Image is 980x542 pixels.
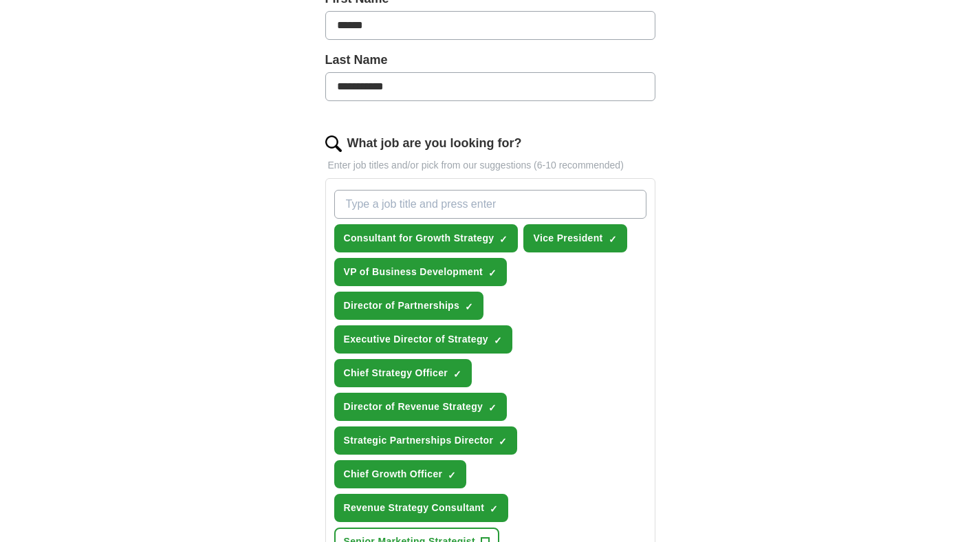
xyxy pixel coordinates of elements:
[344,231,494,246] span: Consultant for Growth Strategy
[523,224,627,252] button: Vice President✓
[488,268,497,279] span: ✓
[453,369,461,380] span: ✓
[334,359,472,387] button: Chief Strategy Officer✓
[494,335,502,346] span: ✓
[533,231,602,246] span: Vice President
[334,190,646,219] input: Type a job title and press enter
[347,134,522,153] label: What job are you looking for?
[344,400,483,414] span: Director of Revenue Strategy
[609,234,617,245] span: ✓
[334,393,508,421] button: Director of Revenue Strategy✓
[465,301,473,312] span: ✓
[334,258,508,286] button: VP of Business Development✓
[344,501,485,515] span: Revenue Strategy Consultant
[488,402,497,413] span: ✓
[448,470,456,481] span: ✓
[325,51,655,69] label: Last Name
[334,494,509,522] button: Revenue Strategy Consultant✓
[334,292,484,320] button: Director of Partnerships✓
[344,265,483,279] span: VP of Business Development
[325,158,655,173] p: Enter job titles and/or pick from our suggestions (6-10 recommended)
[325,135,342,152] img: search.png
[344,299,460,313] span: Director of Partnerships
[344,332,488,347] span: Executive Director of Strategy
[334,426,518,455] button: Strategic Partnerships Director✓
[334,325,512,354] button: Executive Director of Strategy✓
[490,503,498,514] span: ✓
[344,433,494,448] span: Strategic Partnerships Director
[334,460,467,488] button: Chief Growth Officer✓
[499,234,508,245] span: ✓
[334,224,519,252] button: Consultant for Growth Strategy✓
[344,366,448,380] span: Chief Strategy Officer
[344,467,443,481] span: Chief Growth Officer
[499,436,507,447] span: ✓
